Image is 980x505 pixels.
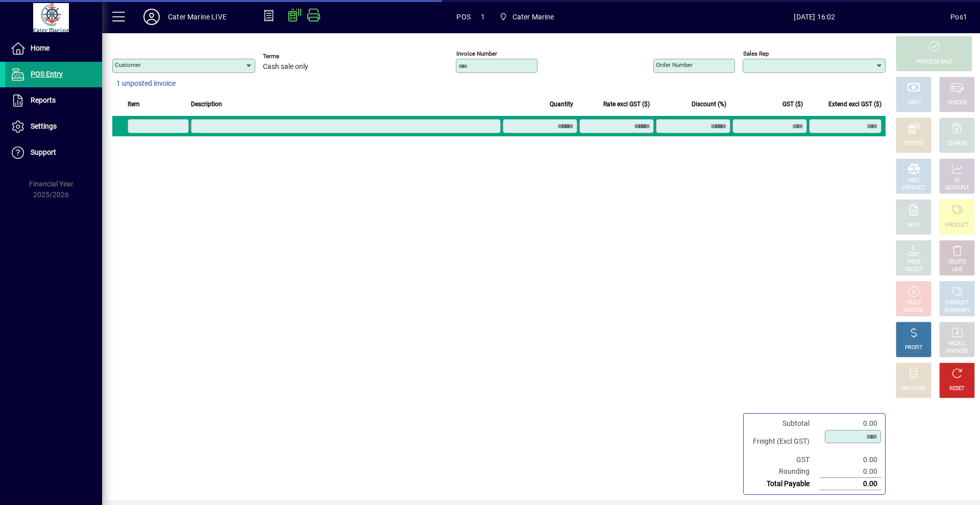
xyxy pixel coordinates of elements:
div: PRODUCT [945,299,968,307]
mat-label: Invoice number [456,50,497,57]
div: DELETE [948,258,966,266]
td: Subtotal [748,418,820,429]
td: 0.00 [820,466,881,478]
span: Reports [31,96,56,104]
a: Home [5,36,102,61]
span: Quantity [550,99,573,110]
span: POS Entry [31,70,63,78]
div: CHEQUE [947,99,967,107]
div: INVOICES [946,348,968,355]
button: Profile [135,8,168,26]
span: 1 unposted invoice [116,78,176,89]
div: Pos1 [950,9,967,25]
div: PRODUCT [945,222,968,229]
div: RECALL [948,340,966,348]
div: GL [954,177,961,184]
div: LINE [952,266,962,274]
span: 1 [481,9,485,25]
mat-label: Customer [115,61,141,68]
td: 0.00 [820,418,881,429]
div: RESET [949,385,965,393]
mat-label: Sales rep [743,50,769,57]
div: ACCOUNT [945,184,969,192]
div: DISCOUNT [901,385,926,393]
mat-label: Order number [656,61,693,68]
button: 1 unposted invoice [112,75,180,93]
td: GST [748,454,820,466]
a: Reports [5,88,102,113]
div: HOLD [907,299,920,307]
td: 0.00 [820,454,881,466]
a: Settings [5,114,102,139]
span: Support [31,148,56,156]
div: MISC [908,177,920,184]
td: Total Payable [748,478,820,490]
td: Rounding [748,466,820,478]
span: GST ($) [782,99,803,110]
div: PRICE [907,258,921,266]
span: Cater Marine [495,8,558,26]
span: Description [191,99,222,110]
div: CASH [907,99,920,107]
span: Cash sale only [263,63,308,71]
div: SUMMARY [944,307,970,315]
a: Support [5,140,102,165]
span: Cater Marine [512,9,554,25]
span: Discount (%) [692,99,726,110]
span: [DATE] 16:02 [679,9,951,25]
div: SELECT [905,266,923,274]
div: NOTE [907,222,920,229]
span: Terms [263,53,324,60]
span: Settings [31,122,57,130]
div: PROCESS SALE [916,58,952,66]
div: PRODUCT [902,184,925,192]
div: INVOICE [904,307,923,315]
div: EFTPOS [904,140,923,148]
div: PROFIT [905,344,922,352]
span: Rate excl GST ($) [603,99,650,110]
td: 0.00 [820,478,881,490]
span: Item [128,99,140,110]
div: Cater Marine LIVE [168,9,227,25]
span: Home [31,44,50,52]
span: POS [456,9,471,25]
td: Freight (Excl GST) [748,429,820,454]
span: Extend excl GST ($) [828,99,881,110]
div: CHARGE [947,140,967,148]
